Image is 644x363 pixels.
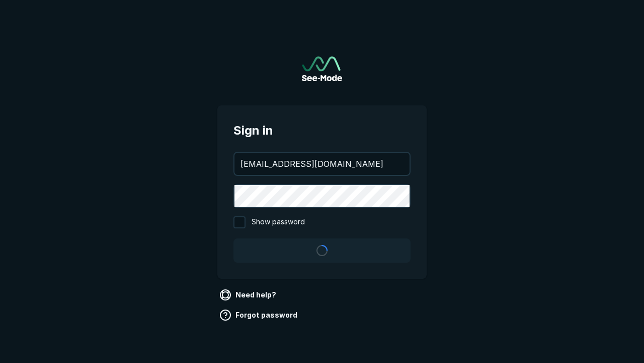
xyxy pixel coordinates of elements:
a: Need help? [217,287,280,303]
span: Sign in [233,122,411,140]
input: your@email.com [234,153,410,175]
a: Forgot password [217,307,301,323]
span: Show password [252,216,305,228]
img: See-Mode Logo [302,56,342,81]
a: Go to sign in [302,56,342,81]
